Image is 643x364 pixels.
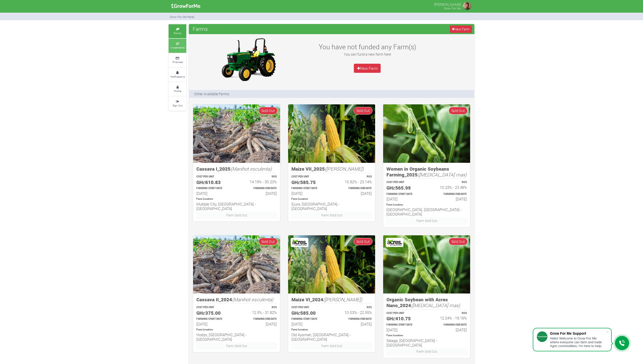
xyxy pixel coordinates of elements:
a: New Farm [354,64,381,73]
small: Finances [172,60,183,64]
div: Grow For Me Support [550,331,606,335]
p: Estimated Farming Start Date [386,192,422,196]
div: Hello! Welcome to Grow For Me where everyone can farm and trade Agric commodities. I'm here to help. [550,336,606,348]
h6: 10.82% - 23.14% [336,179,372,184]
small: Grow For Me [444,6,461,10]
p: Estimated Farming End Date [431,192,467,196]
span: Sold Out [259,107,278,114]
p: COST PER UNIT [386,311,422,315]
h6: [DATE] [431,328,467,332]
h5: Maize VI_2024 [291,297,372,303]
h6: Salaga, [GEOGRAPHIC_DATA] - [GEOGRAPHIC_DATA] [386,338,467,347]
small: Sign Out [173,104,182,107]
img: growforme image [193,235,280,294]
p: ROS [336,175,372,179]
i: ([PERSON_NAME]) [325,166,364,172]
p: ROS [431,180,467,184]
h5: GHȼ565.99 [386,185,422,191]
h5: GHȼ585.00 [291,310,327,316]
h6: 10.23% - 23.48% [431,185,467,190]
h5: GHȼ410.75 [386,316,422,322]
span: Sold Out [354,238,373,245]
img: growforme image [288,235,375,294]
h6: [DATE] [336,322,372,326]
img: growforme image [383,104,470,163]
h6: Ejura, [GEOGRAPHIC_DATA] - [GEOGRAPHIC_DATA] [291,202,372,211]
h6: [DATE] [241,191,277,196]
img: growforme image [193,104,280,163]
h6: Hodzo, [GEOGRAPHIC_DATA] - [GEOGRAPHIC_DATA] [196,332,277,342]
p: COST PER UNIT [386,180,422,184]
a: Finances [169,53,186,67]
small: Notifications [170,75,185,78]
p: Location of Farm [196,328,277,332]
img: growforme image [288,104,375,163]
h6: [DATE] [241,322,277,326]
img: growforme image [170,1,202,11]
p: ROS [336,306,372,309]
h5: Cassava I_2025 [196,166,277,172]
h6: [DATE] [386,197,422,201]
p: COST PER UNIT [196,306,232,309]
i: ([MEDICAL_DATA] max) [411,302,460,308]
h6: 12.24% - 19.16% [431,316,467,320]
small: Profile [174,89,181,93]
h6: 10.03% - 22.55% [336,310,372,315]
a: Notifications [169,68,186,82]
h6: [GEOGRAPHIC_DATA], [GEOGRAPHIC_DATA] - [GEOGRAPHIC_DATA] [386,207,467,216]
h5: Organic Soybean with Acres Nano_2024 [386,297,467,308]
h5: GHȼ585.75 [291,179,327,185]
h6: Old Ayomah, [GEOGRAPHIC_DATA] - [GEOGRAPHIC_DATA] [291,332,372,342]
p: Location of Farm [291,328,372,332]
small: Farms [174,31,181,35]
p: Estimated Farming Start Date [196,187,232,190]
p: COST PER UNIT [291,175,327,179]
i: ([MEDICAL_DATA] max) [418,171,467,178]
span: Sold Out [259,238,278,245]
a: Investments [169,39,186,53]
img: growforme image [462,1,472,11]
img: Acres Nano [386,239,403,246]
img: growforme image [383,235,470,294]
p: You can fund a new farm here [312,52,422,57]
h6: [DATE] [386,328,422,332]
h6: [DATE] [196,191,232,196]
p: Location of Farm [291,197,372,201]
span: Sold Out [354,107,373,114]
p: Estimated Farming End Date [241,187,277,190]
i: (Manihot esculenta) [231,166,272,172]
h5: Women in Organic Soybeans Farming_2025 [386,166,467,177]
p: Estimated Farming End Date [336,317,372,321]
p: COST PER UNIT [291,306,327,309]
h6: [DATE] [291,191,327,196]
a: Profile [169,82,186,96]
i: (Manihot esculenta) [232,296,273,303]
span: Sold Out [449,238,468,245]
p: COST PER UNIT [196,175,232,179]
h5: GHȼ375.00 [196,310,232,316]
p: Estimated Farming Start Date [291,187,327,190]
h5: Cassava II_2024 [196,297,277,303]
h6: 12.5% - 31.82% [241,310,277,315]
span: Sold Out [449,107,468,114]
p: [PERSON_NAME] [434,1,461,7]
p: Estimated Farming Start Date [291,317,327,321]
h5: GHȼ610.83 [196,179,232,185]
a: Farms [169,24,186,38]
a: Sign Out [169,97,186,110]
p: Other Available Farms [194,91,229,97]
p: Location of Farm [196,197,277,201]
span: Farms [191,24,209,34]
p: Estimated Farming End Date [336,187,372,190]
h6: [DATE] [336,191,372,196]
a: New Farm [450,26,472,33]
p: Location of Farm [386,334,467,337]
p: ROS [431,311,467,315]
p: Location of Farm [386,203,467,207]
p: Estimated Farming Start Date [386,323,422,327]
h6: Multiple City, [GEOGRAPHIC_DATA] - [GEOGRAPHIC_DATA] [196,202,277,211]
h3: You have not funded any Farm(s) [312,43,422,51]
p: ROS [241,306,277,309]
h6: [DATE] [196,322,232,326]
p: Estimated Farming End Date [431,323,467,327]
